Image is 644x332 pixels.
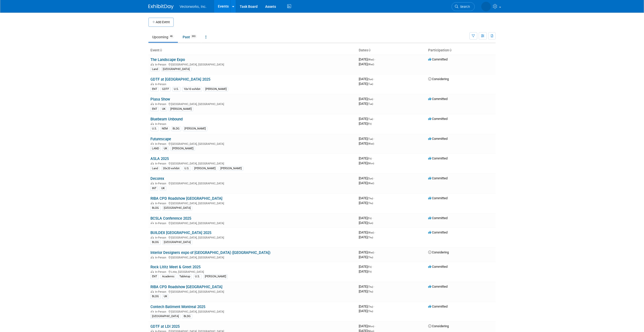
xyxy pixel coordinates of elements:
span: (Thu) [368,285,373,288]
span: [DATE] [359,57,376,61]
span: [DATE] [359,77,375,81]
span: Committed [428,176,448,180]
a: GDTF at [GEOGRAPHIC_DATA] 2025 [150,77,210,82]
span: (Tue) [368,83,373,85]
span: [DATE] [359,309,373,313]
span: (Wed) [368,231,374,234]
span: - [374,176,375,180]
div: [GEOGRAPHIC_DATA] [162,240,192,245]
div: [PERSON_NAME] [219,166,243,171]
span: 46 [169,35,174,38]
div: [GEOGRAPHIC_DATA] [162,206,192,210]
span: [DATE] [359,137,375,141]
span: Committed [428,305,448,308]
img: In-Person Event [151,236,154,239]
img: In-Person Event [151,270,154,273]
span: Committed [428,265,448,269]
span: In-Person [155,256,168,259]
div: Land [150,67,159,72]
span: (Fri) [368,157,372,160]
span: Search [458,5,470,9]
span: (Mon) [368,162,374,165]
span: [DATE] [359,181,374,185]
span: [DATE] [359,142,374,145]
a: Rock Lititz Meet & Greet 2025 [150,265,200,269]
a: Upcoming46 [148,32,178,42]
img: In-Person Event [151,103,154,105]
span: [DATE] [359,265,373,269]
span: - [375,250,376,254]
div: [GEOGRAPHIC_DATA], [GEOGRAPHIC_DATA] [150,142,355,146]
span: - [374,196,375,200]
span: (Sun) [368,177,373,180]
span: In-Person [155,310,168,313]
div: [PERSON_NAME] [193,166,217,171]
div: Lititz, [GEOGRAPHIC_DATA] [150,270,355,274]
img: In-Person Event [151,122,154,125]
div: BLDG [182,314,192,319]
th: Dates [357,46,426,55]
span: Vectorworks, Inc. [180,5,207,9]
div: ENT [150,107,159,111]
div: [GEOGRAPHIC_DATA], [GEOGRAPHIC_DATA] [150,255,355,259]
div: Tabletop [178,274,192,279]
a: BCSLA Conference 2025 [150,216,191,221]
span: [DATE] [359,305,375,308]
a: The Landscape Expo [150,57,185,62]
a: Past393 [179,32,201,42]
span: 393 [190,35,197,38]
span: (Sun) [368,98,373,101]
span: In-Person [155,142,168,146]
div: [GEOGRAPHIC_DATA], [GEOGRAPHIC_DATA] [150,309,355,313]
span: In-Person [155,103,168,106]
div: 10x10 exhibit [182,87,202,91]
span: [DATE] [359,250,376,254]
div: [GEOGRAPHIC_DATA], [GEOGRAPHIC_DATA] [150,181,355,185]
a: Contech Batiment Montreal 2025 [150,305,205,309]
span: (Wed) [368,142,374,145]
span: [DATE] [359,216,373,220]
div: [GEOGRAPHIC_DATA], [GEOGRAPHIC_DATA] [150,201,355,205]
span: (Fri) [368,270,372,273]
span: [DATE] [359,221,373,225]
span: (Thu) [368,310,373,313]
div: [PERSON_NAME] [171,146,195,151]
a: RIBA CPD Roadshow [GEOGRAPHIC_DATA] [150,285,222,289]
span: (Tue) [368,118,373,120]
div: [GEOGRAPHIC_DATA], [GEOGRAPHIC_DATA] [150,289,355,293]
img: In-Person Event [151,182,154,184]
img: In-Person Event [151,83,154,85]
div: U.S. [150,126,158,131]
div: UK [160,107,167,111]
img: In-Person Event [151,222,154,224]
div: BLDG [150,206,160,210]
th: Event [148,46,357,55]
span: Committed [428,230,448,234]
a: RIBA CPD Roadshow [GEOGRAPHIC_DATA] [150,196,222,201]
span: [DATE] [359,235,373,239]
div: [GEOGRAPHIC_DATA], [GEOGRAPHIC_DATA] [150,221,355,225]
img: Tania Arabian [481,2,491,11]
img: In-Person Event [151,202,154,204]
span: [DATE] [359,122,372,125]
img: In-Person Event [151,63,154,65]
span: (Wed) [368,58,374,61]
span: [DATE] [359,62,374,66]
span: - [374,77,375,81]
span: (Mon) [368,325,374,328]
span: [DATE] [359,201,373,205]
a: Sort by Participation Type [449,48,452,52]
span: Committed [428,196,448,200]
a: Bluebeam Unbound [150,117,183,121]
div: [PERSON_NAME] [169,107,193,111]
span: Committed [428,216,448,220]
span: (Thu) [368,202,373,205]
div: [GEOGRAPHIC_DATA] [150,314,180,319]
div: [PERSON_NAME] [203,274,228,279]
span: [DATE] [359,196,375,200]
span: - [375,57,376,61]
div: [GEOGRAPHIC_DATA], [GEOGRAPHIC_DATA] [150,102,355,106]
div: LAND [150,146,160,151]
span: [DATE] [359,82,373,86]
span: [DATE] [359,324,376,328]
